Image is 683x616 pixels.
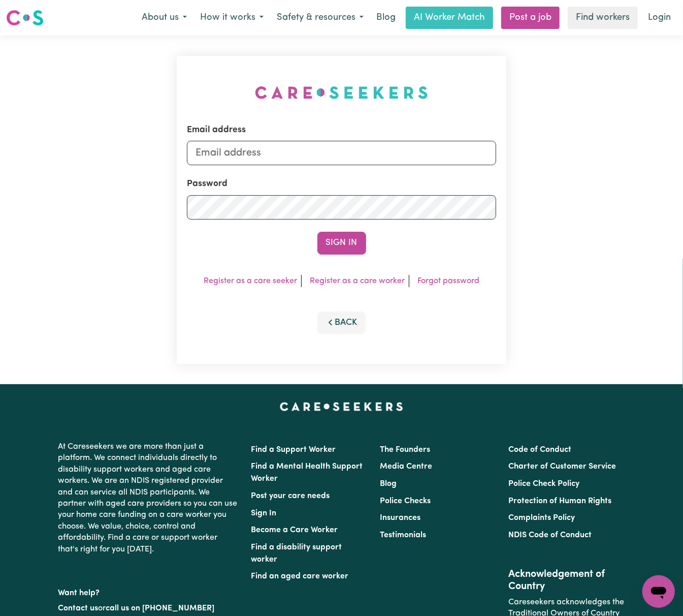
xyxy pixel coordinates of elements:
[380,463,432,471] a: Media Centre
[251,543,342,564] a: Find a disability support worker
[380,497,431,505] a: Police Checks
[270,7,370,28] button: Safety & resources
[317,312,366,334] button: Back
[417,277,479,285] a: Forgot password
[508,497,611,505] a: Protection of Human Rights
[251,526,338,534] a: Become a Care Worker
[187,177,227,191] label: Password
[508,463,616,471] a: Charter of Customer Service
[251,446,336,454] a: Find a Support Worker
[508,531,592,539] a: NDIS Code of Conduct
[508,514,575,522] a: Complaints Policy
[58,583,239,599] p: Want help?
[251,463,363,483] a: Find a Mental Health Support Worker
[106,604,215,612] a: call us on [PHONE_NUMBER]
[187,124,246,137] label: Email address
[380,514,420,522] a: Insurances
[568,7,638,29] a: Find workers
[642,575,675,608] iframe: Button to launch messaging window
[642,7,677,29] a: Login
[58,604,99,612] a: Contact us
[251,509,277,517] a: Sign In
[317,232,366,254] button: Sign In
[280,403,403,411] a: Careseekers home page
[204,277,297,285] a: Register as a care seeker
[508,480,579,488] a: Police Check Policy
[406,7,493,29] a: AI Worker Match
[6,9,44,27] img: Careseekers logo
[501,7,560,29] a: Post a job
[380,480,397,488] a: Blog
[370,7,402,29] a: Blog
[380,531,426,539] a: Testimonials
[508,446,571,454] a: Code of Conduct
[187,141,496,165] input: Email address
[251,492,330,500] a: Post your care needs
[380,446,430,454] a: The Founders
[58,437,239,559] p: At Careseekers we are more than just a platform. We connect individuals directly to disability su...
[135,7,193,28] button: About us
[193,7,270,28] button: How it works
[6,6,44,29] a: Careseekers logo
[508,568,625,593] h2: Acknowledgement of Country
[251,572,349,580] a: Find an aged care worker
[310,277,405,285] a: Register as a care worker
